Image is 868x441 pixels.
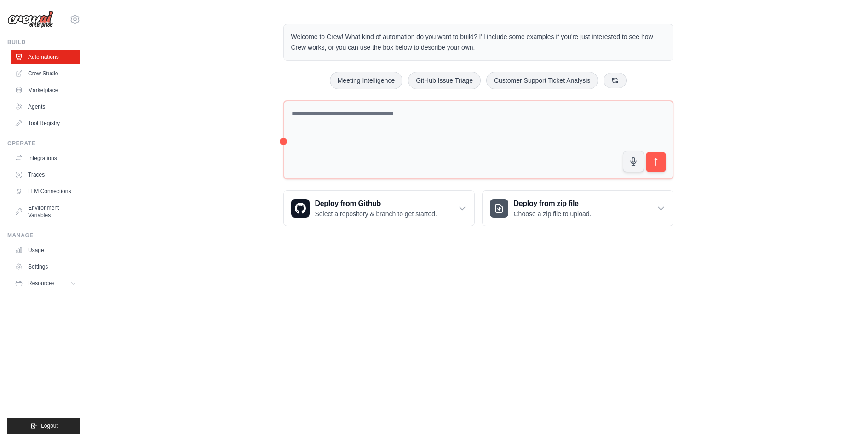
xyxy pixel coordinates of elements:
div: Build [7,39,80,46]
p: Choose a zip file to upload. [514,209,592,218]
a: Agents [11,99,80,114]
button: Resources [11,276,80,291]
h3: Deploy from Github [315,198,437,209]
a: LLM Connections [11,184,80,199]
button: Logout [7,418,80,434]
p: Welcome to Crew! What kind of automation do you want to build? I'll include some examples if you'... [291,32,666,53]
div: Operate [7,140,80,147]
p: Select a repository & branch to get started. [315,209,437,218]
a: Automations [11,50,80,64]
h3: Deploy from zip file [514,198,592,209]
span: Logout [41,422,58,430]
a: Environment Variables [11,200,80,223]
span: Resources [28,280,54,287]
button: Customer Support Ticket Analysis [486,72,598,89]
a: Marketplace [11,83,80,97]
div: Manage [7,232,80,239]
a: Integrations [11,151,80,166]
button: GitHub Issue Triage [408,72,481,89]
a: Settings [11,259,80,274]
a: Usage [11,243,80,258]
button: Meeting Intelligence [330,72,403,89]
img: Logo [7,11,53,28]
a: Tool Registry [11,116,80,131]
a: Traces [11,167,80,182]
a: Crew Studio [11,66,80,81]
